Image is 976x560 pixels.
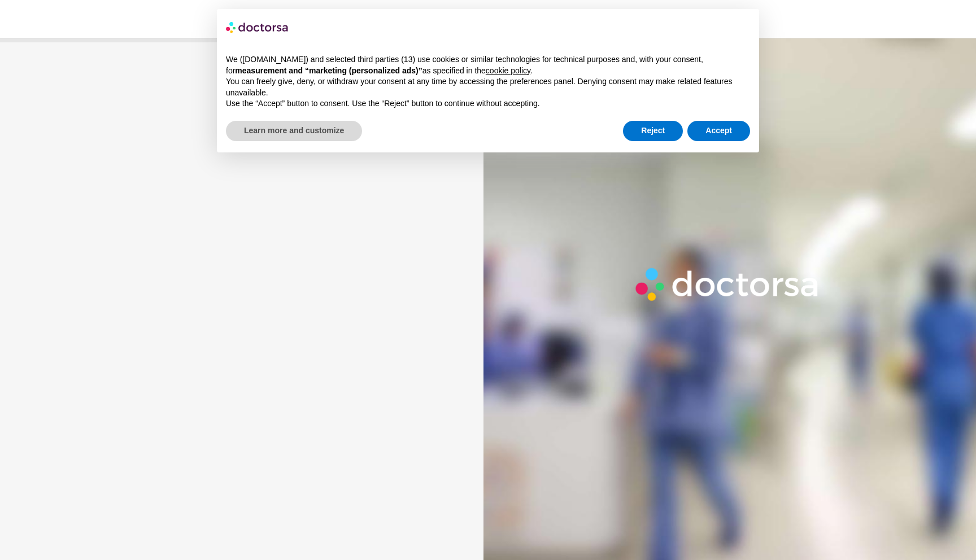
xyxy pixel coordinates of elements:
button: Reject [623,121,683,141]
button: Accept [687,121,750,141]
button: Learn more and customize [226,121,362,141]
img: Logo-Doctorsa-trans-White-partial-flat.png [630,262,826,306]
p: We ([DOMAIN_NAME]) and selected third parties (13) use cookies or similar technologies for techni... [226,54,750,76]
img: logo [226,18,289,36]
a: cookie policy [486,66,530,75]
p: You can freely give, deny, or withdraw your consent at any time by accessing the preferences pane... [226,76,750,98]
p: Use the “Accept” button to consent. Use the “Reject” button to continue without accepting. [226,98,750,110]
strong: measurement and “marketing (personalized ads)” [235,66,422,75]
